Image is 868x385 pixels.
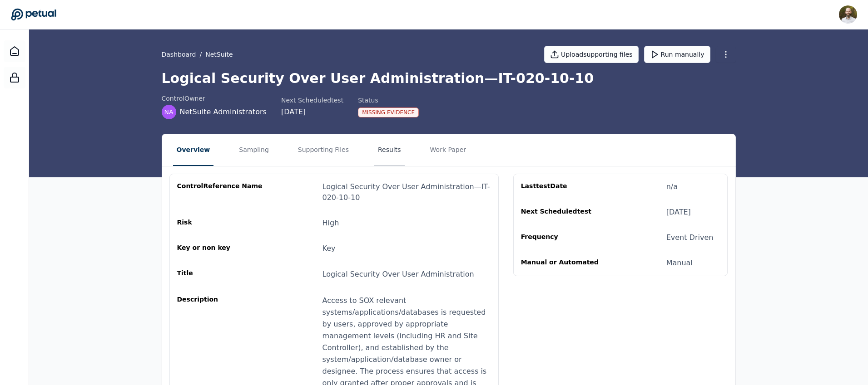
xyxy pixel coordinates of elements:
[162,70,736,87] h1: Logical Security Over User Administration — IT-020-10-10
[666,232,714,243] div: Event Driven
[666,181,678,192] div: n/a
[358,96,419,105] div: Status
[521,181,608,192] div: Last test Date
[839,5,857,24] img: David Coulombe
[235,134,273,166] button: Sampling
[281,96,343,105] div: Next Scheduled test
[4,67,25,88] a: SOC
[4,40,25,62] a: Dashboard
[164,107,173,117] span: NA
[162,94,267,103] div: control Owner
[162,134,735,166] nav: Tabs
[180,107,267,117] span: NetSuite Administrators
[177,218,264,229] div: Risk
[521,258,608,268] div: Manual or Automated
[322,181,491,203] div: Logical Security Over User Administration — IT-020-10-10
[322,243,336,254] div: Key
[177,268,264,280] div: Title
[205,50,233,59] button: NetSuite
[358,107,419,117] div: Missing Evidence
[374,134,405,166] button: Results
[173,134,214,166] button: Overview
[177,243,264,254] div: Key or non key
[322,270,474,278] span: Logical Security Over User Administration
[666,207,691,218] div: [DATE]
[294,134,352,166] button: Supporting Files
[281,107,343,117] div: [DATE]
[666,258,693,268] div: Manual
[521,232,608,243] div: Frequency
[322,218,339,229] div: High
[521,207,608,218] div: Next Scheduled test
[427,134,470,166] button: Work Paper
[162,50,233,59] div: /
[11,8,56,21] a: Go to Dashboard
[544,46,639,63] button: Uploadsupporting files
[644,46,710,63] button: Run manually
[162,50,196,59] a: Dashboard
[177,181,264,203] div: control Reference Name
